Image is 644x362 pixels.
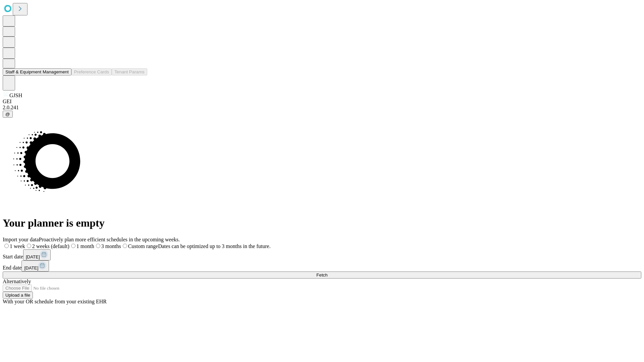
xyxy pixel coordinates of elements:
span: @ [5,112,10,117]
span: 1 month [76,243,94,249]
span: [DATE] [26,254,40,259]
button: [DATE] [23,249,51,260]
input: 3 months [96,244,100,248]
div: End date [3,260,641,271]
div: 2.0.241 [3,105,641,111]
span: 1 week [10,243,25,249]
button: Upload a file [3,292,33,299]
button: Preference Cards [71,68,112,75]
button: Tenant Params [112,68,147,75]
input: 2 weeks (default) [27,244,31,248]
button: Staff & Equipment Management [3,68,71,75]
span: GJSH [9,93,22,98]
input: 1 month [71,244,75,248]
button: Fetch [3,271,641,279]
span: Import your data [3,237,39,242]
h1: Your planner is empty [3,217,641,229]
span: Custom range [128,243,158,249]
span: Fetch [316,273,327,278]
span: Dates can be optimized up to 3 months in the future. [158,243,270,249]
div: Start date [3,249,641,260]
button: [DATE] [21,260,49,271]
div: GEI [3,99,641,105]
span: [DATE] [24,265,38,270]
button: @ [3,111,13,118]
input: Custom rangeDates can be optimized up to 3 months in the future. [123,244,127,248]
span: Alternatively [3,279,31,284]
span: With your OR schedule from your existing EHR [3,299,107,304]
span: 3 months [101,243,121,249]
input: 1 week [4,244,9,248]
span: Proactively plan more efficient schedules in the upcoming weeks. [39,237,180,242]
span: 2 weeks (default) [32,243,69,249]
